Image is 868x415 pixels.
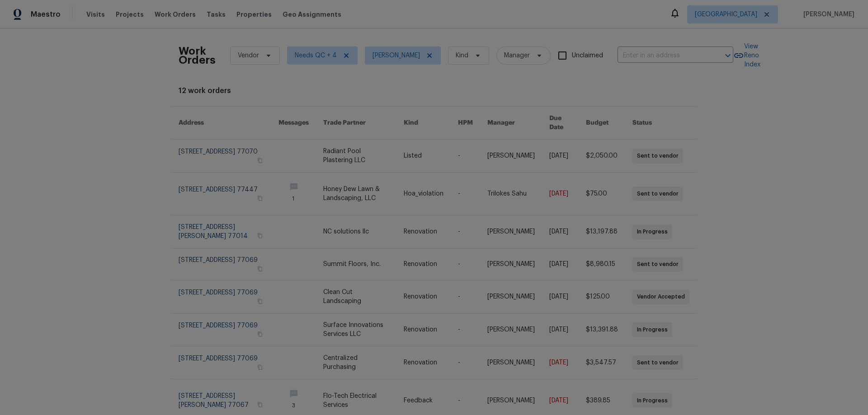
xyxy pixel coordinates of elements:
td: Renovation [396,248,451,280]
td: - [451,173,480,215]
span: Vendor [238,51,259,60]
td: [PERSON_NAME] [480,280,542,313]
td: [PERSON_NAME] [480,215,542,248]
td: [PERSON_NAME] [480,248,542,280]
td: - [451,248,480,280]
h2: Work Orders [179,47,216,65]
a: View Reno Index [733,42,760,69]
td: Renovation [396,313,451,346]
span: Manager [504,51,530,60]
td: [PERSON_NAME] [480,140,542,173]
span: Projects [116,10,144,19]
td: NC solutions llc [316,215,396,248]
th: HPM [451,107,480,140]
td: - [451,346,480,379]
td: [PERSON_NAME] [480,313,542,346]
button: Copy Address [256,232,264,240]
th: Status [625,107,697,140]
td: - [451,140,480,173]
button: Copy Address [256,330,264,338]
span: Maestro [31,10,61,19]
th: Budget [579,107,625,140]
th: Trade Partner [316,107,396,140]
td: Clean Cut Landscaping [316,280,396,313]
th: Manager [480,107,542,140]
span: Work Orders [155,10,196,19]
button: Open [722,49,734,62]
td: Renovation [396,215,451,248]
td: Hoa_violation [396,173,451,215]
span: [GEOGRAPHIC_DATA] [695,10,757,19]
button: Copy Address [256,265,264,273]
span: Geo Assignments [283,10,341,19]
td: - [451,280,480,313]
td: [PERSON_NAME] [480,346,542,379]
th: Address [171,107,271,140]
td: Surface Innovations Services LLC [316,313,396,346]
span: [PERSON_NAME] [800,10,854,19]
td: Centralized Purchasing [316,346,396,379]
span: Needs QC + 4 [295,51,337,60]
th: Due Date [542,107,579,140]
span: Tasks [207,11,226,18]
div: 12 work orders [179,86,689,95]
td: Honey Dew Lawn & Landscaping, LLC [316,173,396,215]
th: Messages [271,107,316,140]
span: Kind [456,51,468,60]
th: Kind [396,107,451,140]
button: Copy Address [256,297,264,305]
button: Copy Address [256,401,264,409]
span: Unclaimed [572,51,603,61]
span: Properties [236,10,272,19]
input: Enter in an address [618,49,708,63]
td: Trilokes Sahu [480,173,542,215]
td: Renovation [396,280,451,313]
td: Summit Floors, Inc. [316,248,396,280]
button: Copy Address [256,363,264,371]
td: Radiant Pool Plastering LLC [316,140,396,173]
td: - [451,215,480,248]
button: Copy Address [256,194,264,202]
button: Copy Address [256,156,264,164]
td: - [451,313,480,346]
span: Visits [86,10,105,19]
td: Renovation [396,346,451,379]
td: Listed [396,140,451,173]
span: [PERSON_NAME] [373,51,420,60]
